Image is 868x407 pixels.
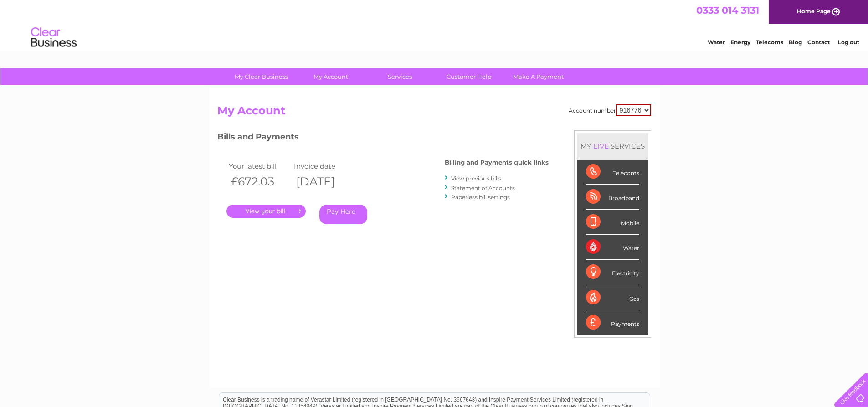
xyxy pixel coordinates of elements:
th: £672.03 [226,172,292,191]
a: . [226,205,306,218]
a: Pay Here [319,205,367,224]
th: [DATE] [292,172,357,191]
a: Services [362,68,437,85]
a: View previous bills [451,175,501,182]
div: Account number [569,104,651,116]
a: Water [708,39,725,46]
a: 0333 014 3131 [696,5,759,16]
img: logo.png [31,24,77,52]
div: Gas [586,285,639,310]
div: Telecoms [586,160,639,185]
div: Electricity [586,260,639,285]
a: Make A Payment [501,68,576,85]
div: Clear Business is a trading name of Verastar Limited (registered in [GEOGRAPHIC_DATA] No. 3667643... [219,5,650,44]
a: Energy [730,39,750,46]
h3: Bills and Payments [217,130,549,146]
h2: My Account [217,104,651,122]
td: Your latest bill [226,160,292,172]
a: Paperless bill settings [451,194,510,201]
a: Statement of Accounts [451,185,515,191]
div: MY SERVICES [577,133,648,159]
a: My Account [293,68,368,85]
td: Invoice date [292,160,357,172]
a: Customer Help [431,68,507,85]
div: Mobile [586,210,639,235]
div: Water [586,235,639,260]
a: Telecoms [756,39,783,46]
a: Blog [789,39,802,46]
div: Payments [586,310,639,335]
div: Broadband [586,185,639,210]
h4: Billing and Payments quick links [445,159,549,166]
a: Log out [838,39,859,46]
a: Contact [807,39,830,46]
a: My Clear Business [224,68,299,85]
div: LIVE [591,142,611,150]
